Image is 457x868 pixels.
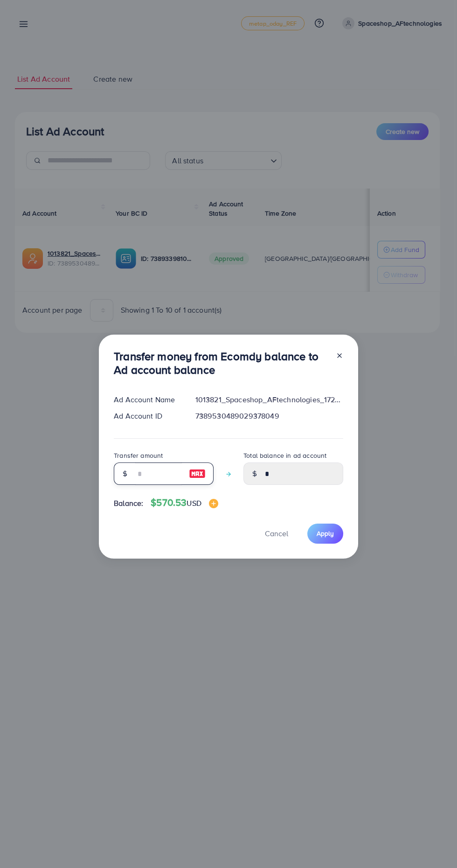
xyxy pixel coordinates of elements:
[114,451,163,460] label: Transfer amount
[188,411,351,421] div: 7389530489029378049
[307,524,343,544] button: Apply
[187,498,201,508] span: USD
[106,394,188,405] div: Ad Account Name
[265,528,288,539] span: Cancel
[189,468,206,479] img: image
[243,451,326,460] label: Total balance in ad account
[114,350,328,377] h3: Transfer money from Ecomdy balance to Ad account balance
[106,411,188,421] div: Ad Account ID
[188,394,351,405] div: 1013821_Spaceshop_AFtechnologies_1720509149843
[114,498,143,509] span: Balance:
[317,529,334,538] span: Apply
[253,524,300,544] button: Cancel
[209,499,218,508] img: image
[151,497,218,509] h4: $570.53
[417,826,450,861] iframe: Chat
